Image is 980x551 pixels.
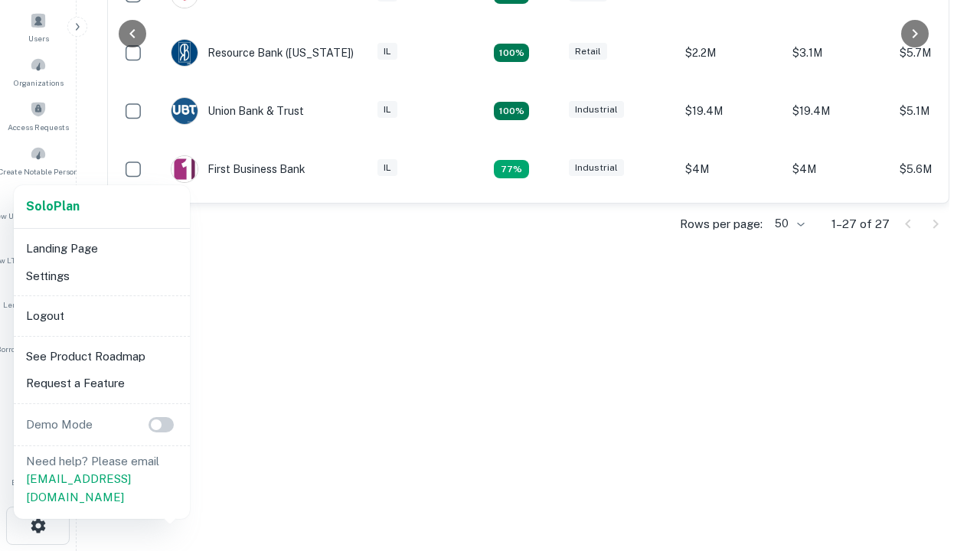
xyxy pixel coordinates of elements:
[20,302,184,330] li: Logout
[26,199,80,214] strong: Solo Plan
[20,235,184,262] li: Landing Page
[20,416,99,434] p: Demo Mode
[26,452,178,507] p: Need help? Please email
[26,197,80,216] a: SoloPlan
[20,262,184,290] li: Settings
[26,472,131,504] a: [EMAIL_ADDRESS][DOMAIN_NAME]
[20,343,184,370] li: See Product Roadmap
[903,429,980,502] iframe: Chat Widget
[20,370,184,397] li: Request a Feature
